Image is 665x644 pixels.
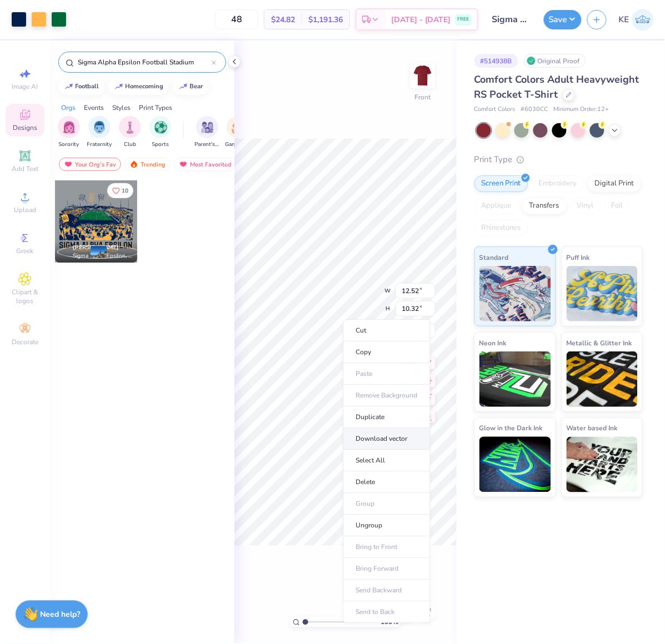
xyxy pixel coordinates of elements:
div: filter for Sports [149,116,172,149]
button: filter button [149,116,172,149]
img: Standard [479,266,551,321]
span: Upload [14,205,36,214]
li: Ungroup [343,515,431,537]
span: Sports [152,140,169,149]
img: Sports Image [154,121,167,134]
div: filter for Sorority [58,116,80,149]
div: Digital Print [588,175,642,192]
button: homecoming [108,78,169,95]
span: Sorority [59,140,79,149]
input: Try "Alpha" [77,57,212,68]
img: Game Day Image [232,121,244,134]
li: Download vector [343,429,431,450]
img: Parent's Weekend Image [201,121,214,134]
div: filter for Game Day [225,116,251,149]
li: Duplicate [343,407,431,429]
button: filter button [87,116,112,149]
div: bear [190,83,203,89]
button: football [58,78,104,95]
li: Cut [343,320,431,342]
img: Sorority Image [63,121,76,134]
div: Rhinestones [474,220,528,237]
div: Applique [474,198,519,214]
span: Water based Ink [567,422,618,434]
img: Club Image [124,121,136,134]
img: Puff Ink [567,266,638,321]
img: Metallic & Glitter Ink [567,351,638,407]
button: filter button [194,116,220,149]
button: Like [107,183,133,198]
div: Print Types [139,103,172,113]
img: trending.gif [129,160,138,168]
img: most_fav.gif [179,160,188,168]
div: Most Favorited [174,158,237,171]
span: Clipart & logos [6,288,44,305]
div: Trending [124,158,171,171]
button: filter button [119,116,141,149]
span: Neon Ink [479,337,507,349]
span: Standard [479,251,509,263]
div: Styles [112,103,131,113]
span: KE [619,13,629,26]
li: Copy [343,342,431,364]
span: $24.82 [271,14,295,26]
div: filter for Fraternity [87,116,112,149]
span: Comfort Colors Adult Heavyweight RS Pocket T-Shirt [474,73,639,101]
button: bear [173,78,208,95]
img: trend_line.gif [64,83,73,90]
img: Glow in the Dark Ink [479,437,551,492]
div: homecoming [126,83,164,89]
span: Add Text [12,164,38,173]
div: Print Type [474,153,643,166]
span: Metallic & Glitter Ink [567,337,632,349]
img: trend_line.gif [114,83,123,90]
div: # 514938B [474,54,518,68]
div: Screen Print [474,175,528,192]
span: [DATE] - [DATE] [391,14,451,26]
span: Puff Ink [567,251,590,263]
span: $1,191.36 [308,14,343,26]
span: Comfort Colors [474,105,516,114]
input: – – [215,9,258,29]
span: Fraternity [87,140,112,149]
div: filter for Club [119,116,141,149]
button: filter button [58,116,80,149]
div: Embroidery [532,175,584,192]
li: Select All [343,450,431,472]
div: Original Proof [524,54,586,68]
img: Neon Ink [479,351,551,407]
img: trend_line.gif [179,83,188,90]
span: # 6030CC [521,105,548,114]
img: most_fav.gif [64,160,73,168]
div: Events [84,103,104,113]
div: football [76,83,99,89]
span: Decorate [12,338,38,346]
img: Kent Everic Delos Santos [632,9,654,31]
div: Front [415,92,431,102]
div: Your Org's Fav [59,158,121,171]
span: Club [124,140,136,149]
span: FREE [458,16,469,23]
div: filter for Parent's Weekend [194,116,220,149]
div: Transfers [522,198,567,214]
span: Image AI [12,82,38,91]
img: Water based Ink [567,437,638,492]
span: Greek [17,246,34,255]
span: Parent's Weekend [194,140,220,149]
div: Foil [604,198,631,214]
span: [PERSON_NAME] [73,244,119,251]
span: Glow in the Dark Ink [479,422,543,434]
div: Orgs [61,103,76,113]
span: 10 [122,188,128,194]
img: Fraternity Image [93,121,106,134]
button: Save [544,10,582,29]
img: Front [412,64,434,87]
span: Designs [13,123,37,132]
span: Minimum Order: 12 + [554,105,609,114]
span: Sigma Alpha Epsilon, [US_STATE][GEOGRAPHIC_DATA] [73,252,133,260]
div: Vinyl [570,198,601,214]
input: Untitled Design [484,8,538,31]
a: KE [619,9,654,31]
strong: Need help? [41,610,81,620]
button: filter button [225,116,251,149]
